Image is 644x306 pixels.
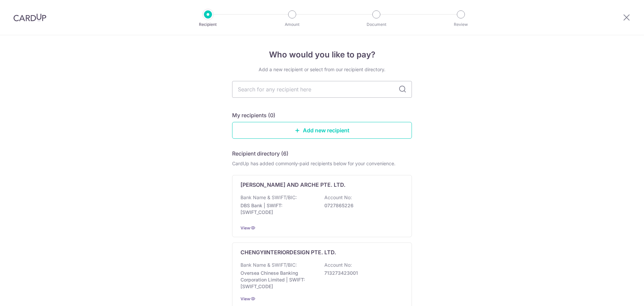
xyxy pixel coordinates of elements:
[240,270,316,290] p: Oversea Chinese Banking Corporation Limited | SWIFT: [SWIFT_CODE]
[324,194,352,201] p: Account No:
[183,21,233,28] p: Recipient
[240,194,297,201] p: Bank Name & SWIFT/BIC:
[324,270,399,276] p: 713273423001
[232,160,412,167] div: CardUp has added commonly-paid recipients below for your convenience.
[232,66,412,73] div: Add a new recipient or select from our recipient directory.
[240,248,336,256] p: CHENGYIINTERIORDESIGN PTE. LTD.
[13,13,46,21] img: CardUp
[232,81,412,98] input: Search for any recipient here
[267,21,317,28] p: Amount
[240,262,297,268] p: Bank Name & SWIFT/BIC:
[240,296,250,301] a: View
[232,111,275,119] h5: My recipients (0)
[232,49,412,61] h4: Who would you like to pay?
[601,286,637,303] iframe: Opens a widget where you can find more information
[232,149,288,158] h5: Recipient directory (6)
[352,21,401,28] p: Document
[232,122,412,139] a: Add new recipient
[436,21,486,28] p: Review
[324,202,399,209] p: 0727865226
[240,202,316,216] p: DBS Bank | SWIFT: [SWIFT_CODE]
[240,225,250,230] a: View
[324,262,352,268] p: Account No:
[240,181,345,189] p: [PERSON_NAME] AND ARCHE PTE. LTD.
